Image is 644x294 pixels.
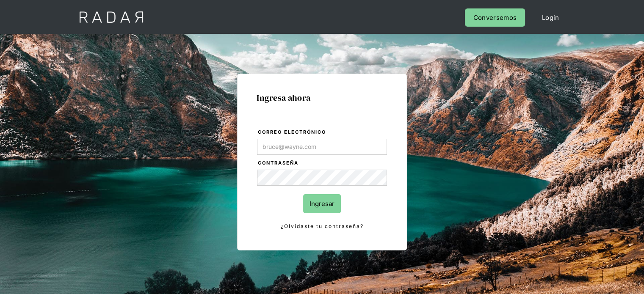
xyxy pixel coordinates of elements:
label: Contraseña [258,159,387,168]
input: Ingresar [303,194,341,213]
form: Login Form [257,128,387,231]
input: bruce@wayne.com [257,139,387,155]
a: ¿Olvidaste tu contraseña? [257,222,387,231]
a: Conversemos [465,8,525,27]
a: Login [533,8,568,27]
label: Correo electrónico [258,128,387,137]
h1: Ingresa ahora [257,93,387,102]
